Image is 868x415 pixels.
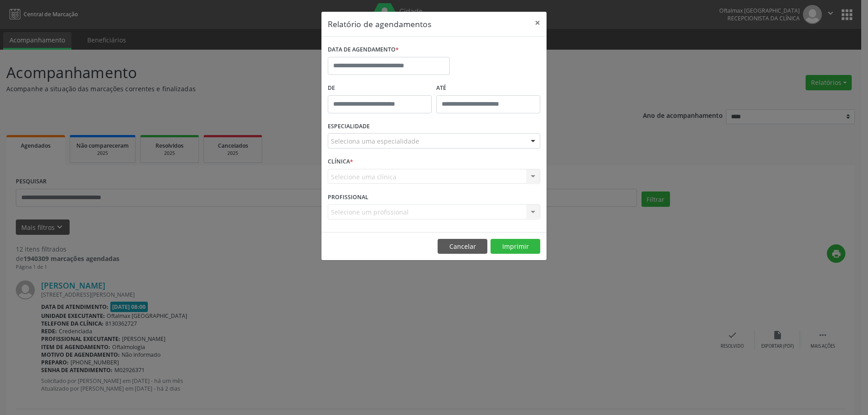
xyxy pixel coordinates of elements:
label: ATÉ [436,81,540,95]
h5: Relatório de agendamentos [328,18,431,30]
label: DATA DE AGENDAMENTO [328,43,399,57]
button: Close [528,12,547,34]
span: Seleciona uma especialidade [331,136,419,146]
label: ESPECIALIDADE [328,120,370,134]
label: PROFISSIONAL [328,190,368,204]
label: De [328,81,432,95]
button: Imprimir [491,239,540,254]
button: Cancelar [438,239,487,254]
label: CLÍNICA [328,155,353,169]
